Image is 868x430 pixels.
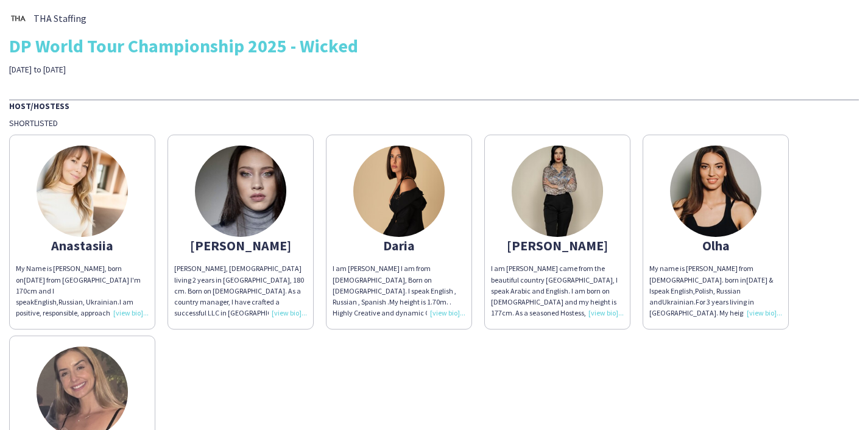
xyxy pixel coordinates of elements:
[9,9,27,27] img: thumb-0b1c4840-441c-4cf7-bc0f-fa59e8b685e2..jpg
[58,297,119,306] span: Russian, Ukrainian.
[649,240,782,251] div: Olha
[9,118,859,129] div: Shortlisted
[16,275,141,306] span: [DATE] from [GEOGRAPHIC_DATA] I'm 170cm and I speak
[649,275,773,295] span: [DATE] & I
[37,146,128,237] img: thumb-66eacf62db2b9.jpg
[333,240,465,251] div: Daria
[9,64,306,75] div: [DATE] to [DATE]
[333,264,462,406] span: I am [PERSON_NAME] I am from [DEMOGRAPHIC_DATA], Born on [DEMOGRAPHIC_DATA]. I speak English , Ru...
[174,263,307,319] div: [PERSON_NAME], [DEMOGRAPHIC_DATA] living 2 years in [GEOGRAPHIC_DATA], 180 cm. Born on [DEMOGRAPH...
[649,286,741,306] span: Russian and
[34,13,86,24] span: THA Staffing
[670,146,761,237] img: thumb-62d470ed85d64.jpeg
[662,297,696,306] span: Ukrainian.
[16,240,149,251] div: Anastasiia
[34,297,58,306] span: English,
[353,146,445,237] img: thumb-6059cd74897af.jpg
[649,264,753,284] span: My name is [PERSON_NAME] from [DEMOGRAPHIC_DATA]. born in
[512,146,603,237] img: thumb-67126dc907f79.jpeg
[9,99,859,111] div: Host/Hostess
[695,286,715,295] span: Polish,
[491,240,624,251] div: [PERSON_NAME]
[16,264,122,284] span: My Name is [PERSON_NAME], born on
[195,146,286,237] img: thumb-5d29bc36-2232-4abb-9ee6-16dc6b8fe785.jpg
[651,286,695,295] span: speak English,
[491,263,624,319] div: I am [PERSON_NAME] came from the beautiful country [GEOGRAPHIC_DATA], I speak Arabic and English....
[649,297,778,395] span: For 3 years living in [GEOGRAPHIC_DATA]. My height is 175. Have good experience and professional ...
[9,37,859,55] div: DP World Tour Championship 2025 - Wicked
[174,240,307,251] div: [PERSON_NAME]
